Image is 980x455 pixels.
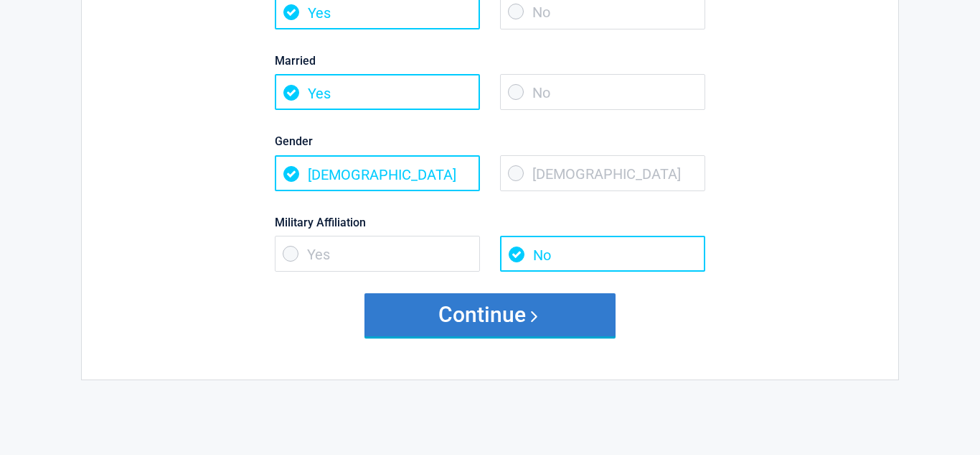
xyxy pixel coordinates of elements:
[275,213,705,232] label: Military Affiliation
[275,155,480,191] span: [DEMOGRAPHIC_DATA]
[364,293,616,336] button: Continue
[500,74,705,110] span: No
[500,155,705,191] span: [DEMOGRAPHIC_DATA]
[275,51,705,70] label: Married
[500,236,705,272] span: No
[275,132,705,151] label: Gender
[275,236,480,272] span: Yes
[275,74,480,110] span: Yes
